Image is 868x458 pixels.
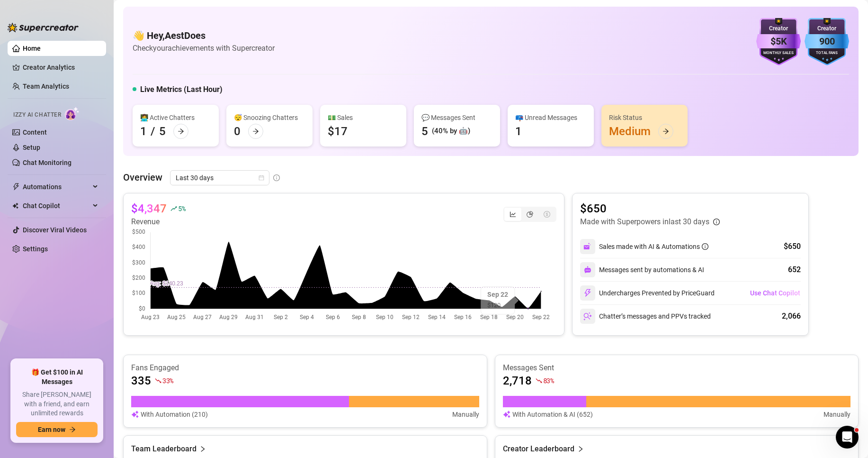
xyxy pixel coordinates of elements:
[503,207,556,222] div: segmented control
[252,128,259,135] span: arrow-right
[510,211,516,218] span: line-chart
[8,23,79,32] img: logo-BBDzfeDw.svg
[609,112,680,123] div: Risk Status
[421,112,492,123] div: 💬 Messages Sent
[16,422,98,437] button: Earn nowarrow-right
[527,211,533,218] span: pie-chart
[140,84,223,95] h5: Live Metrics (Last Hour)
[702,243,708,250] span: info-circle
[23,128,47,136] a: Content
[583,312,592,321] img: svg%3e
[176,171,264,185] span: Last 30 days
[750,289,800,297] span: Use Chat Copilot
[273,174,280,181] span: info-circle
[199,443,206,455] span: right
[234,124,241,139] div: 0
[178,204,185,213] span: 5 %
[805,50,849,56] div: Total Fans
[756,50,801,56] div: Monthly Sales
[805,24,849,33] div: Creator
[713,219,720,225] span: info-circle
[23,144,40,151] a: Setup
[159,124,166,139] div: 5
[23,159,72,166] a: Chat Monitoring
[131,216,185,228] article: Revenue
[836,426,859,449] iframe: Intercom live chat
[12,183,20,191] span: thunderbolt
[750,285,801,301] button: Use Chat Copilot
[38,426,65,433] span: Earn now
[515,124,522,139] div: 1
[259,175,264,181] span: calendar
[140,112,211,123] div: 👩‍💻 Active Chatters
[584,266,591,274] img: svg%3e
[580,262,704,277] div: Messages sent by automations & AI
[544,211,550,218] span: dollar-circle
[515,112,586,123] div: 📪 Unread Messages
[756,34,801,49] div: $5K
[16,368,98,386] span: 🎁 Get $100 in AI Messages
[141,409,208,420] article: With Automation (210)
[133,29,275,42] h4: 👋 Hey, AestDoes
[162,376,173,385] span: 33 %
[599,241,708,252] div: Sales made with AI & Automations
[503,363,851,373] article: Messages Sent
[23,198,90,213] span: Chat Copilot
[577,443,584,455] span: right
[662,128,669,135] span: arrow-right
[69,426,76,433] span: arrow-right
[133,42,275,54] article: Check your achievements with Supercreator
[155,377,161,384] span: fall
[503,409,510,420] img: svg%3e
[756,24,801,33] div: Creator
[328,124,348,139] div: $17
[782,311,801,322] div: 2,066
[452,409,479,420] article: Manually
[583,242,592,251] img: svg%3e
[12,202,18,209] img: Chat Copilot
[13,110,61,119] span: Izzy AI Chatter
[503,443,574,455] article: Creator Leaderboard
[512,409,593,420] article: With Automation & AI (652)
[823,409,850,420] article: Manually
[131,409,139,420] img: svg%3e
[583,289,592,297] img: svg%3e
[23,82,69,90] a: Team Analytics
[536,377,542,384] span: fall
[123,170,162,184] article: Overview
[543,376,554,385] span: 83 %
[23,60,98,75] a: Creator Analytics
[16,390,98,418] span: Share [PERSON_NAME] with a friend, and earn unlimited rewards
[178,128,184,135] span: arrow-right
[503,373,532,388] article: 2,718
[131,201,167,216] article: $4,347
[131,443,197,455] article: Team Leaderboard
[756,18,801,65] img: purple-badge-B9DA21FR.svg
[788,264,801,275] div: 652
[234,112,305,123] div: 😴 Snoozing Chatters
[23,245,48,253] a: Settings
[421,124,428,139] div: 5
[784,241,801,252] div: $650
[805,18,849,65] img: blue-badge-DgoSNQY1.svg
[131,373,151,388] article: 335
[805,34,849,49] div: 900
[580,285,715,301] div: Undercharges Prevented by PriceGuard
[580,216,709,228] article: Made with Superpowers in last 30 days
[580,309,711,324] div: Chatter’s messages and PPVs tracked
[65,107,80,120] img: AI Chatter
[432,126,470,137] div: (40% by 🤖)
[23,226,87,234] a: Discover Viral Videos
[131,363,479,373] article: Fans Engaged
[328,112,399,123] div: 💵 Sales
[23,179,90,194] span: Automations
[23,45,41,52] a: Home
[140,124,147,139] div: 1
[580,201,720,216] article: $650
[170,205,177,212] span: rise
